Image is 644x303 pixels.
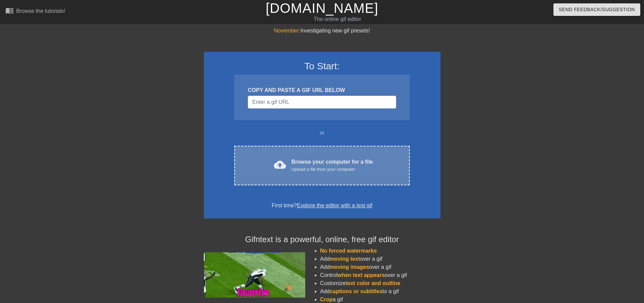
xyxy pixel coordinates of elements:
[218,15,457,23] div: The online gif editor
[204,235,440,244] h4: Gifntext is a powerful, online, free gif editor
[320,255,440,263] li: Add over a gif
[248,96,396,109] input: Username
[213,61,432,72] h3: To Start:
[274,159,286,171] span: cloud_upload
[320,248,377,254] span: No forced watermarks
[330,288,382,294] span: captions or subtitles
[345,280,400,286] span: text color and outline
[559,5,635,14] span: Send Feedback/Suggestion
[274,28,300,33] span: November:
[337,272,385,278] span: when text appears
[320,263,440,271] li: Add over a gif
[320,287,440,296] li: Add to a gif
[266,1,378,16] a: [DOMAIN_NAME]
[5,6,14,15] span: menu_book
[330,264,369,270] span: moving images
[5,6,65,17] a: Browse the tutorials!
[16,8,65,14] div: Browse the tutorials!
[330,256,360,262] span: moving text
[221,129,423,137] div: or
[297,203,372,208] a: Explore the editor with a test gif
[320,297,333,302] span: Crop
[204,252,305,298] img: football_small.gif
[320,279,440,287] li: Customize
[204,27,440,35] div: Investigating new gif presets!
[320,271,440,279] li: Control over a gif
[291,158,373,173] div: Browse your computer for a file
[213,202,432,210] div: First time?
[291,166,373,173] div: Upload a file from your computer
[248,86,396,94] div: COPY AND PASTE A GIF URL BELOW
[553,3,640,16] button: Send Feedback/Suggestion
